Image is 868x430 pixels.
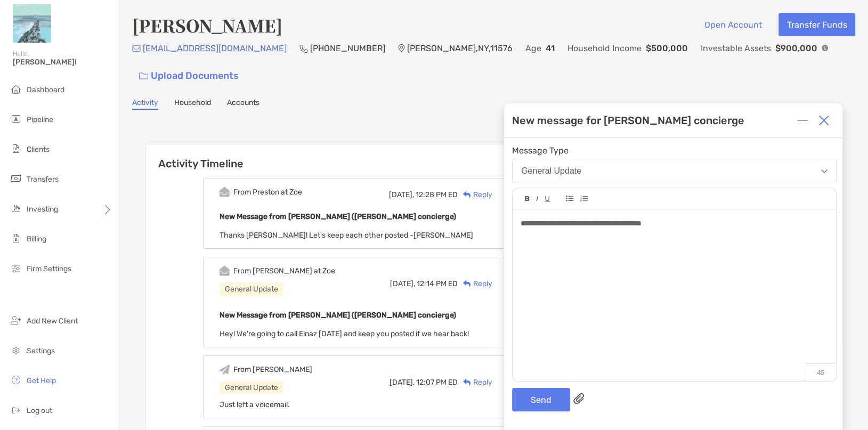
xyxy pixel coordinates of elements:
span: Dashboard [27,85,64,94]
button: General Update [512,159,837,183]
div: From [PERSON_NAME] at Zoe [233,266,335,275]
img: add_new_client icon [10,314,22,327]
img: firm-settings icon [10,262,22,274]
img: Event icon [220,187,230,197]
span: Hey! We're going to call Elnaz [DATE] and keep you posted if we hear back! [220,329,469,338]
div: New message for [PERSON_NAME] concierge [512,114,744,127]
a: Activity [132,98,158,110]
img: Reply icon [463,280,471,287]
p: $500,000 [646,42,688,55]
p: 41 [546,42,555,55]
span: Get Help [27,376,56,385]
img: Info Icon [822,45,828,51]
p: 45 [805,363,836,382]
img: Close [818,115,829,126]
img: Editor control icon [536,196,538,201]
span: 12:28 PM ED [416,190,458,199]
h6: Activity Timeline [145,144,575,170]
img: transfers icon [10,172,22,185]
p: [PERSON_NAME] , NY , 11576 [407,42,513,55]
img: Expand or collapse [797,115,808,126]
span: 12:14 PM ED [417,279,458,288]
span: Billing [27,234,46,244]
img: Event icon [220,266,230,276]
p: $900,000 [775,42,817,55]
p: [EMAIL_ADDRESS][DOMAIN_NAME] [143,42,287,55]
a: Upload Documents [132,64,246,87]
img: get-help icon [10,374,22,386]
button: Open Account [696,13,770,36]
p: [PHONE_NUMBER] [310,42,385,55]
span: Message Type [512,145,837,156]
span: [PERSON_NAME]! [13,58,112,67]
div: Reply [458,377,492,388]
span: [DATE], [390,279,415,288]
img: Editor control icon [525,196,530,201]
img: Editor control icon [566,196,573,201]
div: From [PERSON_NAME] [233,365,312,374]
img: Open dropdown arrow [821,169,828,173]
img: dashboard icon [10,83,22,95]
img: logout icon [10,403,22,416]
span: Log out [27,406,52,415]
span: 12:07 PM ED [416,378,458,387]
img: billing icon [10,232,22,245]
div: From Preston at Zoe [233,188,302,197]
img: Reply icon [463,379,471,386]
img: Reply icon [463,191,471,198]
a: Household [174,98,211,110]
span: Clients [27,145,50,154]
img: Location Icon [398,44,405,53]
button: Send [512,388,570,411]
div: General Update [521,166,581,176]
img: Event icon [220,364,230,375]
div: Reply [458,278,492,289]
span: Thanks [PERSON_NAME]! Let's keep each other posted -[PERSON_NAME] [220,231,473,240]
p: Household Income [567,42,642,55]
img: Zoe Logo [13,4,51,43]
div: Reply [458,189,492,200]
span: Pipeline [27,115,53,124]
span: Add New Client [27,317,78,326]
p: Age [525,42,541,55]
span: [DATE], [390,378,415,387]
img: Editor control icon [545,196,550,202]
p: Investable Assets [701,42,771,55]
img: Phone Icon [299,44,308,53]
img: Editor control icon [580,196,588,202]
span: Investing [27,205,58,214]
a: Accounts [227,98,259,110]
img: settings icon [10,344,22,356]
div: General Update [220,282,283,296]
img: pipeline icon [10,112,22,125]
span: [DATE], [389,190,414,199]
img: clients icon [10,142,22,155]
img: Email Icon [132,45,141,52]
button: Transfer Funds [778,13,855,36]
span: Transfers [27,175,59,184]
img: button icon [139,72,148,80]
span: Just left a voicemail. [220,400,290,409]
span: Settings [27,346,55,355]
b: New Message from [PERSON_NAME] ([PERSON_NAME] concierge) [220,212,456,221]
div: General Update [220,381,283,394]
h4: [PERSON_NAME] [132,13,282,37]
b: New Message from [PERSON_NAME] ([PERSON_NAME] concierge) [220,311,456,320]
img: investing icon [10,202,22,215]
span: Firm Settings [27,264,71,273]
img: paperclip attachments [573,393,584,404]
